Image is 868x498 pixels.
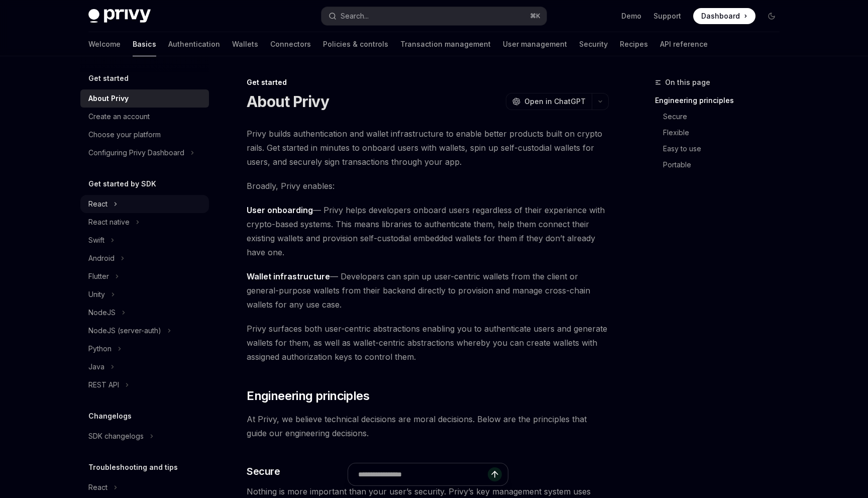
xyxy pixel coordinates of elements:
a: Basics [133,32,156,56]
div: Flutter [88,270,109,282]
div: Java [88,361,104,373]
div: React [88,481,107,493]
div: React native [88,216,130,228]
div: NodeJS [88,307,116,319]
div: Create an account [88,111,150,123]
button: Search...⌘K [321,7,547,25]
span: Open in ChatGPT [524,96,586,107]
a: API reference [660,32,708,56]
a: Welcome [88,32,121,56]
div: Configuring Privy Dashboard [88,147,184,159]
div: NodeJS (server-auth) [88,325,161,337]
span: Dashboard [701,11,740,21]
h5: Changelogs [88,410,132,422]
a: Flexible [663,125,788,141]
div: Get started [247,77,609,87]
span: At Privy, we believe technical decisions are moral decisions. Below are the principles that guide... [247,412,609,440]
span: — Developers can spin up user-centric wallets from the client or general-purpose wallets from the... [247,269,609,312]
div: Unity [88,288,105,301]
a: Secure [663,109,788,125]
div: Swift [88,234,104,246]
div: Choose your platform [88,129,161,141]
h5: Get started by SDK [88,178,156,190]
a: Policies & controls [323,32,388,56]
button: Toggle dark mode [764,8,780,24]
a: Transaction management [400,32,491,56]
a: Dashboard [693,8,755,24]
a: Choose your platform [80,126,209,144]
a: Demo [621,11,641,21]
img: dark logo [88,9,151,23]
a: Easy to use [663,141,788,157]
a: Authentication [168,32,220,56]
span: Privy surfaces both user-centric abstractions enabling you to authenticate users and generate wal... [247,322,609,364]
a: Create an account [80,108,209,126]
div: SDK changelogs [88,430,144,442]
button: Send message [488,467,502,481]
span: Privy builds authentication and wallet infrastructure to enable better products built on crypto r... [247,127,609,169]
div: React [88,198,107,210]
div: REST API [88,379,119,391]
div: Python [88,343,112,355]
span: Broadly, Privy enables: [247,179,609,193]
a: Security [579,32,608,56]
span: — Privy helps developers onboard users regardless of their experience with crypto-based systems. ... [247,203,609,259]
strong: Wallet infrastructure [247,271,330,281]
a: Engineering principles [655,92,788,109]
a: Connectors [270,32,311,56]
span: ⌘ K [530,12,540,20]
h1: About Privy [247,92,329,111]
a: Wallets [232,32,258,56]
span: On this page [665,76,710,88]
strong: User onboarding [247,205,313,215]
div: Search... [341,10,369,22]
a: About Privy [80,89,209,108]
button: Open in ChatGPT [506,93,592,110]
div: About Privy [88,92,129,105]
a: Support [654,11,681,21]
h5: Get started [88,72,129,84]
h5: Troubleshooting and tips [88,461,178,473]
a: User management [503,32,567,56]
a: Recipes [620,32,648,56]
span: Engineering principles [247,388,369,404]
div: Android [88,252,115,264]
a: Portable [663,157,788,173]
